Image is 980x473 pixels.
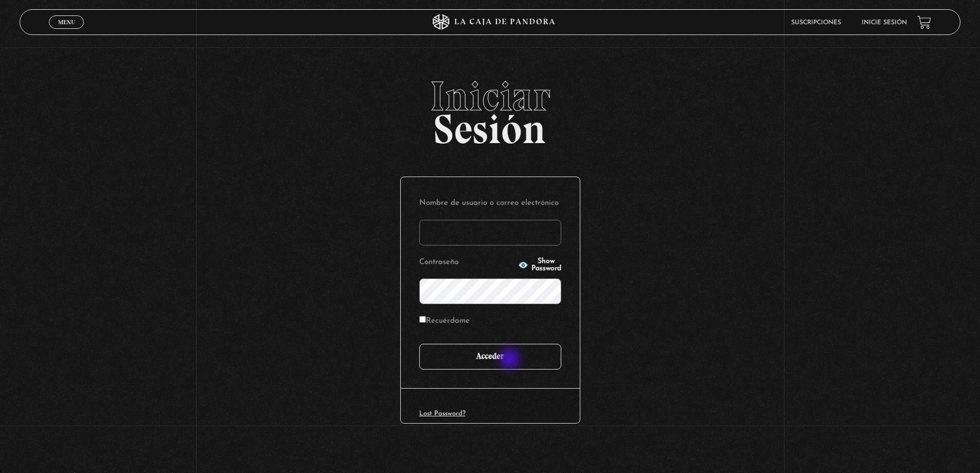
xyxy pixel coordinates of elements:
button: Show Password [518,258,561,272]
span: Cerrar [55,28,79,35]
label: Recuérdame [419,313,470,329]
input: Acceder [419,344,561,370]
a: Inicie sesión [862,20,907,26]
span: Iniciar [20,76,960,117]
a: Lost Password? [419,410,466,417]
a: View your shopping cart [917,15,931,29]
a: Suscripciones [791,20,841,26]
h2: Sesión [20,76,960,142]
input: Recuérdame [419,316,426,323]
span: Show Password [531,258,561,272]
label: Contraseña [419,255,515,271]
span: Menu [58,19,75,25]
label: Nombre de usuario o correo electrónico [419,196,561,212]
